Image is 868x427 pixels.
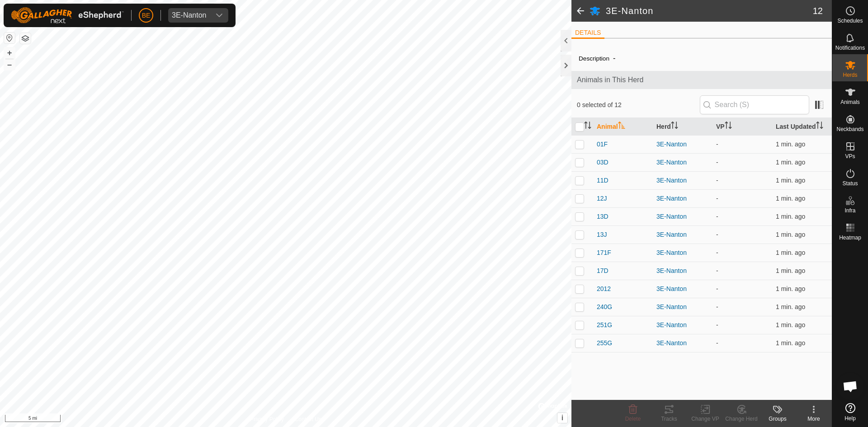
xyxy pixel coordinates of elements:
span: Infra [844,208,855,213]
span: VPs [845,154,855,159]
a: Help [832,399,868,425]
h2: 3E-Nanton [606,5,813,16]
div: 3E-Nanton [656,230,709,239]
span: Help [844,416,856,421]
span: 17D [597,266,609,276]
span: Sep 23, 2025, 9:54 AM [776,195,805,202]
th: Herd [653,118,712,136]
div: 3E-Nanton [656,284,709,294]
a: Contact Us [295,415,321,423]
div: dropdown trigger [210,8,228,23]
div: 3E-Nanton [656,140,709,149]
p-sorticon: Activate to sort [584,123,591,130]
span: Sep 23, 2025, 9:54 AM [776,141,805,148]
th: VP [712,118,772,136]
span: Animals [840,99,860,105]
app-display-virtual-paddock-transition: - [716,159,718,166]
app-display-virtual-paddock-transition: - [716,177,718,184]
div: Open chat [837,373,864,400]
img: Gallagher Logo [11,7,124,23]
app-display-virtual-paddock-transition: - [716,231,718,238]
span: Animals in This Herd [577,75,826,85]
span: Sep 23, 2025, 9:54 AM [776,321,805,328]
div: 3E-Nanton [656,320,709,330]
span: Sep 23, 2025, 9:54 AM [776,231,805,238]
p-sorticon: Activate to sort [725,123,732,130]
span: Herds [843,72,857,78]
div: 3E-Nanton [172,12,207,19]
div: Change Herd [723,415,759,423]
span: 13D [597,212,609,221]
app-display-virtual-paddock-transition: - [716,249,718,256]
button: – [4,59,15,70]
span: Schedules [837,18,863,23]
div: 3E-Nanton [656,266,709,276]
span: 251G [597,320,612,330]
span: Notifications [835,45,865,51]
span: 13J [597,230,607,239]
div: Change VP [687,415,723,423]
app-display-virtual-paddock-transition: - [716,339,718,347]
th: Animal [593,118,653,136]
div: Groups [759,415,796,423]
span: 0 selected of 12 [577,100,700,110]
div: 3E-Nanton [656,158,709,167]
span: Sep 23, 2025, 9:54 AM [776,159,805,166]
span: 03D [597,158,609,167]
div: 3E-Nanton [656,176,709,185]
app-display-virtual-paddock-transition: - [716,195,718,202]
span: Delete [625,416,641,422]
span: 240G [597,302,612,312]
span: 12 [813,4,823,18]
app-display-virtual-paddock-transition: - [716,267,718,274]
li: DETAILS [571,28,604,39]
span: i [561,414,563,422]
div: More [796,415,832,423]
span: 171F [597,248,611,258]
span: Heatmap [839,235,861,240]
span: 12J [597,194,607,203]
span: Sep 23, 2025, 9:54 AM [776,177,805,184]
span: 3E-Nanton [168,8,210,23]
span: Sep 23, 2025, 9:54 AM [776,339,805,347]
div: 3E-Nanton [656,248,709,258]
span: Sep 23, 2025, 9:54 AM [776,213,805,220]
input: Search (S) [700,95,809,114]
button: i [557,413,567,423]
span: Sep 23, 2025, 9:54 AM [776,249,805,256]
div: Tracks [651,415,687,423]
label: Description [579,55,609,62]
button: + [4,47,15,58]
span: 01F [597,140,608,149]
button: Reset Map [4,33,15,43]
button: Map Layers [20,33,31,44]
a: Privacy Policy [250,415,284,423]
app-display-virtual-paddock-transition: - [716,213,718,220]
th: Last Updated [772,118,832,136]
app-display-virtual-paddock-transition: - [716,303,718,310]
div: 3E-Nanton [656,212,709,221]
p-sorticon: Activate to sort [671,123,678,130]
div: 3E-Nanton [656,194,709,203]
app-display-virtual-paddock-transition: - [716,141,718,148]
span: Sep 23, 2025, 9:54 AM [776,285,805,292]
p-sorticon: Activate to sort [618,123,625,130]
span: 11D [597,176,609,185]
div: 3E-Nanton [656,302,709,312]
span: - [609,51,619,66]
span: 2012 [597,284,611,294]
p-sorticon: Activate to sort [816,123,823,130]
span: 255G [597,338,612,348]
span: Sep 23, 2025, 9:54 AM [776,303,805,310]
span: Sep 23, 2025, 9:54 AM [776,267,805,274]
span: Status [842,181,858,186]
app-display-virtual-paddock-transition: - [716,321,718,328]
app-display-virtual-paddock-transition: - [716,285,718,292]
span: Neckbands [836,127,863,132]
div: 3E-Nanton [656,338,709,348]
span: BE [142,11,151,20]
